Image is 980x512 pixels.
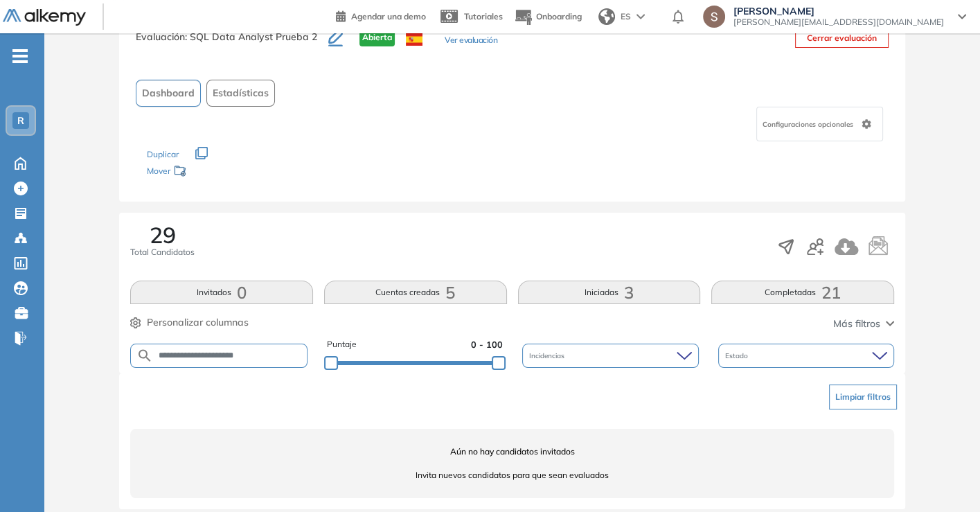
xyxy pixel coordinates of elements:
div: Estado [718,344,894,368]
span: Estado [725,351,751,361]
button: Estadísticas [206,80,275,107]
span: ES [621,10,631,23]
button: Personalizar columnas [130,315,249,330]
span: Puntaje [327,338,357,351]
span: 29 [150,224,176,246]
button: Onboarding [514,2,582,32]
span: Incidencias [529,351,567,361]
span: Personalizar columnas [147,315,249,330]
span: [PERSON_NAME] [733,6,944,17]
button: Limpiar filtros [829,385,897,409]
span: Onboarding [536,11,582,21]
div: Incidencias [522,344,698,368]
span: Duplicar [147,149,179,159]
button: Cerrar evaluación [795,28,889,48]
i: - [12,55,28,58]
span: Aún no hay candidatos invitados [130,445,894,458]
span: Abierta [359,28,395,46]
button: Cuentas creadas5 [324,281,507,304]
img: world [598,8,615,25]
span: Estadísticas [213,86,269,100]
button: Más filtros [833,317,894,331]
span: Invita nuevos candidatos para que sean evaluados [130,469,894,482]
a: Agendar una demo [336,7,426,24]
button: Invitados0 [130,281,313,304]
button: Dashboard [136,80,201,107]
button: Completadas21 [711,281,894,304]
img: ESP [406,33,422,46]
span: Dashboard [142,86,195,100]
div: Configuraciones opcionales [756,107,883,141]
span: [PERSON_NAME][EMAIL_ADDRESS][DOMAIN_NAME] [733,17,944,28]
img: arrow [636,14,645,19]
span: Más filtros [833,317,880,331]
span: 0 - 100 [471,338,503,351]
img: Logo [3,9,86,26]
button: Iniciadas3 [518,281,701,304]
span: : SQL Data Analyst Prueba 2 [185,30,317,43]
img: SEARCH_ALT [136,347,153,364]
span: Total Candidatos [130,246,195,258]
span: Tutoriales [464,11,503,21]
span: R [17,115,24,126]
button: Ver evaluación [445,34,497,48]
span: Configuraciones opcionales [763,119,856,130]
h3: Evaluación [136,28,328,58]
div: Mover [147,159,285,185]
span: Agendar una demo [351,11,426,21]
